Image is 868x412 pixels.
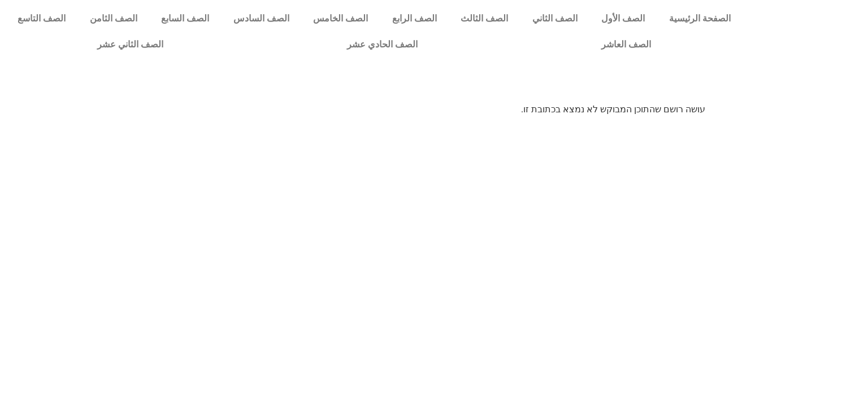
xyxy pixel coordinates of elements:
[589,6,657,32] a: الصف الأول
[449,6,520,32] a: الصف الثالث
[520,6,590,32] a: الصف الثاني
[222,6,302,32] a: الصف السادس
[6,32,255,58] a: الصف الثاني عشر
[301,6,380,32] a: الصف الخامس
[657,6,743,32] a: الصفحة الرئيسية
[255,32,510,58] a: الصف الحادي عشر
[163,103,705,116] p: עושה רושם שהתוכן המבוקש לא נמצא בכתובת זו.
[380,6,449,32] a: الصف الرابع
[78,6,150,32] a: الصف الثامن
[149,6,222,32] a: الصف السابع
[509,32,743,58] a: الصف العاشر
[6,6,78,32] a: الصف التاسع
